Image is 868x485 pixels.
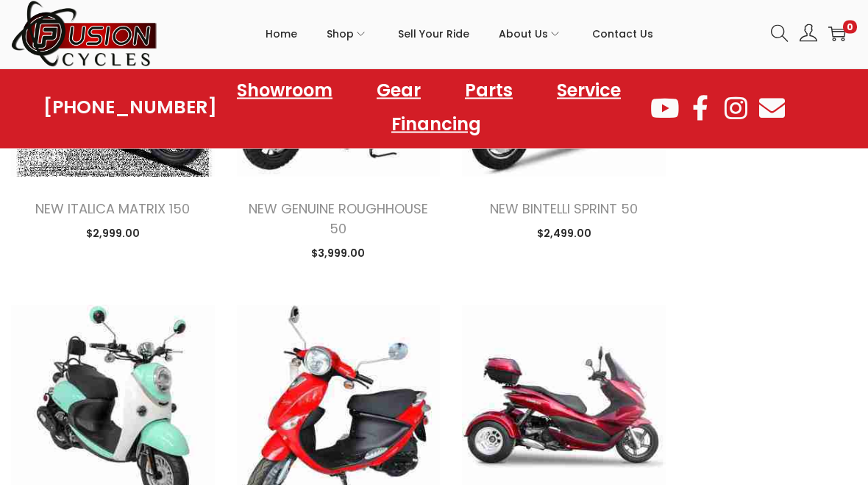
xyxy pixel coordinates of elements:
span: Contact Us [592,15,653,52]
span: About Us [499,15,548,52]
a: 0 [828,25,846,43]
a: Contact Us [592,1,653,67]
span: 3,999.00 [311,247,365,261]
nav: Menu [217,74,648,141]
a: Showroom [222,74,347,107]
span: $ [537,227,544,241]
a: Home [266,1,297,67]
a: [PHONE_NUMBER] [43,97,217,118]
span: 2,499.00 [537,227,591,241]
a: Service [542,74,636,107]
span: Shop [327,15,354,52]
a: Shop [327,1,369,67]
a: NEW GENUINE ROUGHHOUSE 50 [249,200,428,238]
span: Home [266,15,297,52]
a: About Us [499,1,563,67]
a: NEW ITALICA MATRIX 150 [35,200,190,219]
a: Gear [362,74,435,107]
nav: Primary navigation [158,1,760,67]
span: 2,999.00 [86,227,140,241]
span: $ [86,227,93,241]
a: NEW BINTELLI SPRINT 50 [490,200,638,219]
a: Parts [450,74,527,107]
span: Sell Your Ride [398,15,469,52]
a: Financing [377,107,496,141]
span: $ [311,247,318,261]
a: Sell Your Ride [398,1,469,67]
